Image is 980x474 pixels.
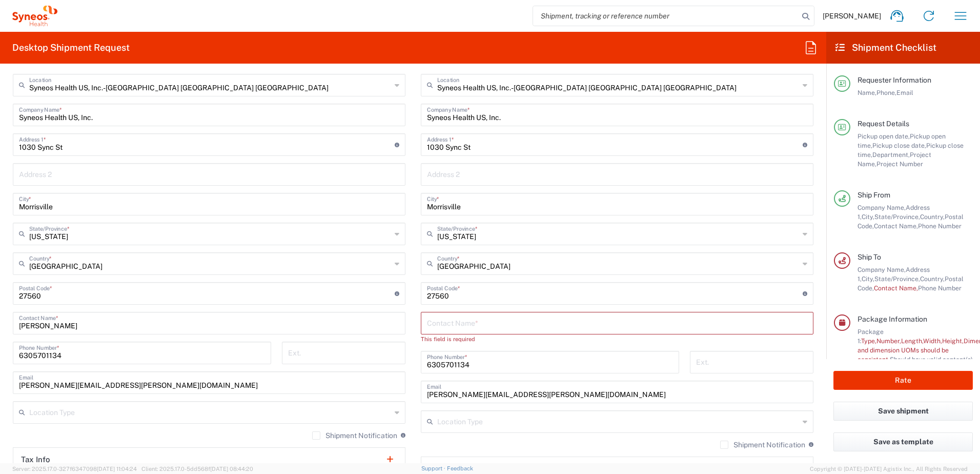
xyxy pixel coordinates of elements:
[857,204,906,211] span: Company Name,
[874,222,918,230] span: Contact Name,
[918,284,962,292] span: Phone Number
[857,191,890,199] span: Ship From
[874,213,920,221] span: State/Province,
[833,402,973,421] button: Save shipment
[890,355,973,363] span: Should have valid content(s)
[720,441,805,449] label: Shipment Notification
[872,142,926,149] span: Pickup close date,
[942,337,964,345] span: Height,
[876,337,901,345] span: Number,
[823,11,881,21] span: [PERSON_NAME]
[810,464,968,473] span: Copyright © [DATE]-[DATE] Agistix Inc., All Rights Reserved
[857,253,881,261] span: Ship To
[141,466,253,472] span: Client: 2025.17.0-5dd568f
[857,120,909,128] span: Request Details
[835,42,936,54] h2: Shipment Checklist
[12,42,130,54] h2: Desktop Shipment Request
[861,337,876,345] span: Type,
[920,213,945,221] span: Country,
[857,132,910,140] span: Pickup open date,
[857,76,931,84] span: Requester Information
[12,466,137,472] span: Server: 2025.17.0-327f6347098
[97,466,137,472] span: [DATE] 11:04:24
[874,275,920,283] span: State/Province,
[896,89,913,96] span: Email
[857,315,927,323] span: Package Information
[21,455,50,465] h2: Tax Info
[421,334,813,344] div: This field is required
[312,431,397,440] label: Shipment Notification
[862,213,874,221] span: City,
[862,275,874,283] span: City,
[872,151,910,159] span: Department,
[833,432,973,451] button: Save as template
[901,337,923,345] span: Length,
[857,89,876,96] span: Name,
[447,465,473,471] a: Feedback
[533,6,799,26] input: Shipment, tracking or reference number
[874,284,918,292] span: Contact Name,
[210,466,253,472] span: [DATE] 08:44:20
[876,89,896,96] span: Phone,
[857,266,906,273] span: Company Name,
[833,371,973,390] button: Rate
[923,337,942,345] span: Width,
[421,465,447,471] a: Support
[918,222,962,230] span: Phone Number
[920,275,945,283] span: Country,
[857,328,884,345] span: Package 1:
[876,160,923,168] span: Project Number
